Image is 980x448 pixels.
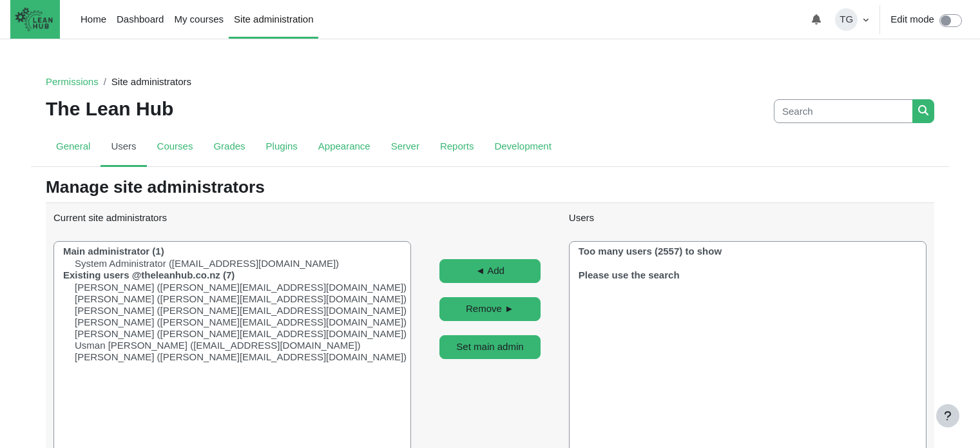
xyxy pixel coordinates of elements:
option: Usman [PERSON_NAME] ([EMAIL_ADDRESS][DOMAIN_NAME]) [62,340,361,351]
a: Users [101,128,146,167]
option: [PERSON_NAME] ([PERSON_NAME][EMAIL_ADDRESS][DOMAIN_NAME]) [62,328,408,340]
a: General [46,128,101,167]
a: Grades [203,128,255,167]
button: Show footer [936,404,959,427]
a: Development [484,128,561,167]
a: Courses [147,128,204,167]
span: Site administrators [111,76,191,87]
option: [PERSON_NAME] ([PERSON_NAME][EMAIL_ADDRESS][DOMAIN_NAME]) [62,305,408,317]
input: Set main admin [439,335,541,359]
img: The Lean Hub [10,3,57,36]
option: System Administrator ([EMAIL_ADDRESS][DOMAIN_NAME]) [62,258,340,269]
label: Users [569,211,594,226]
span: TG [835,8,858,31]
nav: Navigation bar [46,70,191,95]
a: Reports [430,128,485,167]
a: Appearance [308,128,381,167]
input: Remove [439,297,541,321]
option: [PERSON_NAME] ([PERSON_NAME][EMAIL_ADDRESS][DOMAIN_NAME]) [62,351,408,363]
h1: The Lean Hub [46,97,173,121]
option: [PERSON_NAME] ([PERSON_NAME][EMAIL_ADDRESS][DOMAIN_NAME]) [62,293,408,305]
option: [PERSON_NAME] ([PERSON_NAME][EMAIL_ADDRESS][DOMAIN_NAME]) [62,282,408,293]
label: Current site administrators [53,211,167,226]
input: Add [439,259,541,283]
a: Plugins [256,128,308,167]
h3: Manage site administrators [46,177,934,198]
a: Permissions [46,76,99,87]
input: Search [774,99,913,123]
a: Server [381,128,430,167]
option: [PERSON_NAME] ([PERSON_NAME][EMAIL_ADDRESS][DOMAIN_NAME]) [62,317,408,328]
i: Toggle notifications menu [811,14,821,24]
label: Edit mode [890,12,934,27]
